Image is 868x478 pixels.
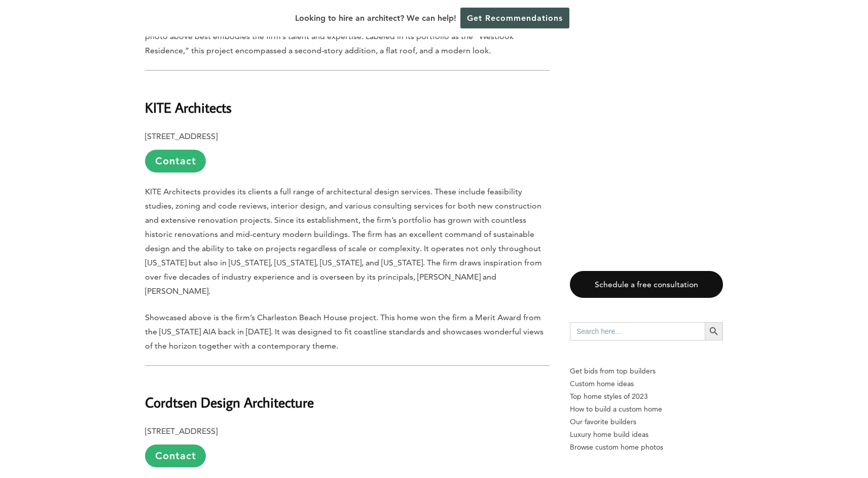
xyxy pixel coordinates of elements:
a: How to build a custom home [570,403,723,416]
span: Showcased above is the firm’s Charleston Beach House project. This home won the firm a Merit Awar... [145,313,544,351]
b: Cordtsen Design Architecture [145,393,314,411]
svg: Search [708,326,719,337]
a: Custom home ideas [570,378,723,390]
a: Luxury home build ideas [570,428,723,441]
b: KITE Architects [145,98,232,116]
b: [STREET_ADDRESS] [145,131,218,141]
a: Browse custom home photos [570,441,723,454]
b: [STREET_ADDRESS] [145,426,218,436]
a: Our favorite builders [570,416,723,428]
a: Schedule a free consultation [570,271,723,298]
a: Top home styles of 2023 [570,390,723,403]
a: Get Recommendations [460,8,569,28]
iframe: Drift Widget Chat Controller [673,405,856,466]
input: Search here... [570,322,705,340]
a: Contact [145,150,206,173]
a: Contact [145,445,206,467]
span: KITE Architects provides its clients a full range of architectural design services. These include... [145,187,542,296]
p: Get bids from top builders [570,365,723,378]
